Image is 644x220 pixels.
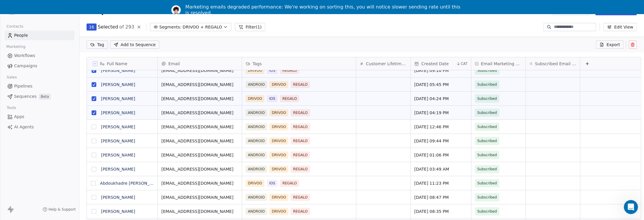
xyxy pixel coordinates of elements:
span: Sequences [14,93,37,100]
a: [PERSON_NAME] [101,96,135,101]
span: Subscribed [477,180,497,186]
span: [DATE] 08:35 PM [414,209,468,214]
div: Tags [242,57,356,70]
span: [DATE] 08:47 PM [414,194,468,200]
a: [PERSON_NAME] [101,139,135,143]
span: ANDROID [246,81,267,88]
span: Help & Support [49,207,76,212]
span: Subscribed [477,152,497,158]
span: [EMAIL_ADDRESS][DOMAIN_NAME] [161,152,238,158]
span: Selected [98,23,118,31]
span: DRIVOO [269,81,288,88]
span: [EMAIL_ADDRESS][DOMAIN_NAME] [161,180,238,186]
span: of 293 [119,23,134,31]
span: [DATE] 04:19 PM [414,110,468,116]
span: ANDROID [246,194,267,201]
span: DRIVOO [246,67,264,74]
a: [PERSON_NAME] [101,195,135,200]
a: SequencesBeta [5,92,75,101]
a: [PERSON_NAME] [101,68,135,73]
span: [DATE] 12:46 PM [414,124,468,130]
span: ANDROID [246,109,267,116]
span: IOS [267,67,278,74]
span: Created Date [421,61,449,67]
span: [DATE] 11:23 PM [414,180,468,186]
span: ANDROID [246,166,267,173]
iframe: Intercom live chat [624,200,638,214]
span: Subscribed [477,194,497,200]
span: Subscribed [477,124,497,130]
a: Abdoukhadre [PERSON_NAME] [100,181,163,186]
div: Email Marketing Consent [471,57,526,70]
div: grid [87,70,158,220]
span: DRIVOO [269,109,288,116]
span: Add to Sequence [121,42,156,48]
span: Customer Lifetime Value [366,61,407,67]
span: [DATE] 09:10 PM [414,68,468,73]
span: DRIVOO [269,137,288,145]
span: REGALO [280,180,299,187]
img: Profile image for Ram [171,5,181,15]
span: [EMAIL_ADDRESS][DOMAIN_NAME] [161,194,238,200]
button: Add to Sequence [110,41,159,49]
a: [PERSON_NAME] [101,153,135,157]
a: [PERSON_NAME] [101,125,135,129]
span: Contacts [4,22,26,31]
span: ANDROID [246,123,267,130]
span: [EMAIL_ADDRESS][DOMAIN_NAME] [161,124,238,130]
a: [PERSON_NAME] [101,110,135,115]
span: Apps [14,114,24,120]
span: Beta [39,94,51,100]
a: Apps [5,112,75,122]
button: 16 [87,23,97,31]
a: Help & Support [43,207,76,212]
span: [DATE] 05:45 PM [414,82,468,88]
span: [EMAIL_ADDRESS][DOMAIN_NAME] [161,138,238,144]
button: Export [596,41,624,49]
a: [PERSON_NAME] [101,167,135,172]
span: Subscribed [477,209,497,214]
a: [PERSON_NAME] [101,209,135,214]
span: Sales [4,73,19,82]
span: [DATE] 04:24 PM [414,96,468,102]
span: AI Agents [14,124,34,130]
span: Subscribed [477,96,497,102]
button: Filter(1) [235,23,265,31]
span: People [14,32,28,38]
span: ANDROID [246,208,267,215]
span: CAT [461,61,468,66]
a: Pipelines [5,81,75,91]
div: Subscribed Email Categories [526,57,580,70]
span: Email [168,61,180,67]
span: DRIVOO [269,166,288,173]
span: DRIVOO [246,180,264,187]
span: Tags [253,61,262,67]
a: AI Agents [5,122,75,132]
button: Tag [87,41,108,49]
span: ANDROID [246,137,267,145]
span: Full Name [107,61,128,67]
span: [EMAIL_ADDRESS][DOMAIN_NAME] [161,68,238,73]
span: [EMAIL_ADDRESS][DOMAIN_NAME] [161,209,238,214]
span: DRIVOO [269,152,288,159]
span: [DATE] 09:44 PM [414,138,468,144]
span: [EMAIL_ADDRESS][DOMAIN_NAME] [161,82,238,88]
span: REGALO [291,208,310,215]
span: Subscribed [477,68,497,73]
div: grid [158,70,642,220]
span: REGALO [291,81,310,88]
a: People [5,31,75,40]
span: REGALO [280,95,299,102]
span: 16 [89,24,94,30]
span: Campaigns [14,63,37,69]
span: DRIVOO [246,95,264,102]
span: Subscribed [477,110,497,116]
span: IOS [267,95,278,102]
span: Subscribed [477,82,497,88]
span: REGALO [280,67,299,74]
a: [PERSON_NAME] [101,82,135,87]
div: Marketing emails degraded performance: We're working on sorting this, you will notice slower send... [186,4,463,16]
span: Subscribed Email Categories [535,61,577,67]
span: Tools [4,103,19,112]
span: Workflows [14,53,35,59]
